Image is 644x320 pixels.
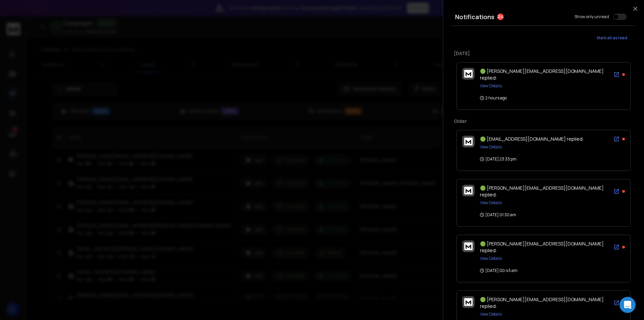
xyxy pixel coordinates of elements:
[480,156,517,162] p: [DATE] 23:33 pm
[497,13,504,20] span: 24
[480,185,604,198] span: 🟢 [PERSON_NAME][EMAIL_ADDRESS][DOMAIN_NAME] replied:
[464,138,473,145] img: logo
[464,187,473,194] img: logo
[480,312,502,317] button: View Details
[575,14,609,19] label: Show only unread
[464,298,473,306] img: logo
[455,12,494,21] h3: Notifications
[588,31,636,45] button: Mark all as read
[480,68,604,81] span: 🟢 [PERSON_NAME][EMAIL_ADDRESS][DOMAIN_NAME] replied:
[454,50,633,57] p: [DATE]
[480,83,502,89] button: View Details
[480,256,502,261] button: View Details
[480,144,502,150] button: View Details
[464,70,473,78] img: logo
[480,240,604,254] span: 🟢 [PERSON_NAME][EMAIL_ADDRESS][DOMAIN_NAME] replied:
[480,136,584,142] span: 🟢 [EMAIL_ADDRESS][DOMAIN_NAME] replied:
[454,118,633,125] p: Older
[480,268,518,273] p: [DATE] 00:45 am
[597,35,627,41] span: Mark all as read
[480,95,507,101] p: 2 hours ago
[464,242,473,250] img: logo
[480,212,516,218] p: [DATE] 01:30 am
[480,296,604,309] span: 🟢 [PERSON_NAME][EMAIL_ADDRESS][DOMAIN_NAME] replied:
[620,297,636,313] div: Open Intercom Messenger
[480,200,502,205] button: View Details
